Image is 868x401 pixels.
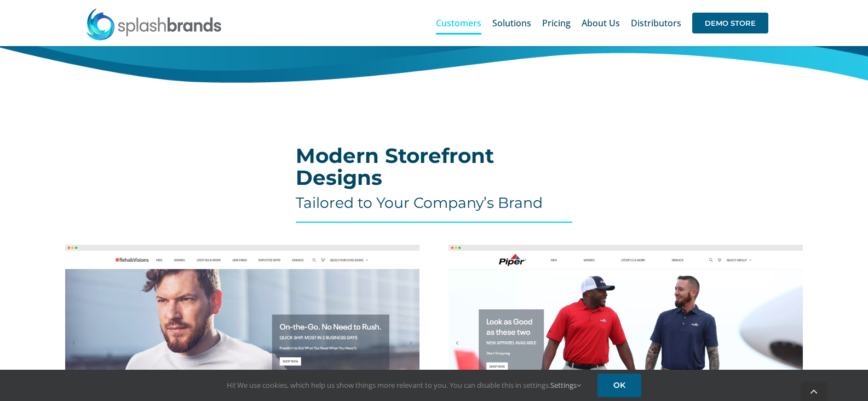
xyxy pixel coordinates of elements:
span: About Us [582,19,620,27]
a: OK [597,374,641,397]
span: Pricing [542,19,571,27]
a: Customers [436,5,481,41]
span: Solutions [492,19,531,27]
a: Settings [550,380,581,390]
h2: Modern Storefront Designs [296,145,572,189]
span: Hi! We use cookies, which help us show things more relevant to you. You can disable this in setti... [227,380,581,390]
img: SplashBrands.com Logo [85,8,222,41]
span: Distributors [631,19,681,27]
a: Distributors [631,5,681,41]
h4: Tailored to Your Company’s Brand [296,194,572,212]
span: Customers [436,19,481,27]
nav: Main Menu Sticky [436,5,768,41]
span: DEMO STORE [692,13,768,33]
a: DEMO STORE [692,5,768,41]
a: Pricing [542,5,571,41]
